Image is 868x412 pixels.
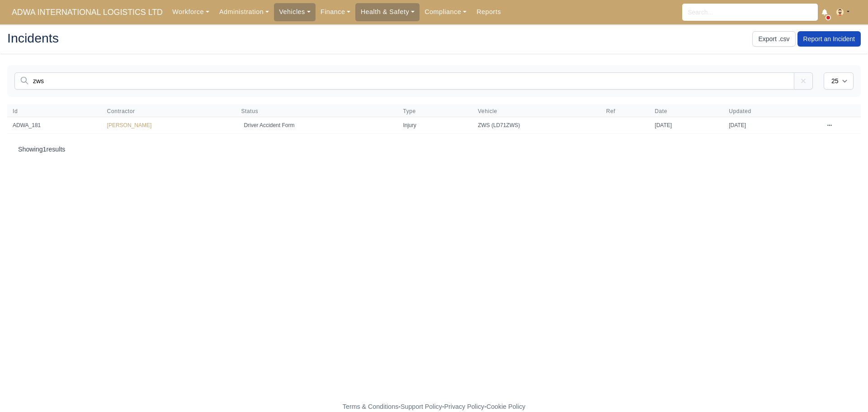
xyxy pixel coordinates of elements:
[13,108,96,115] span: Id
[401,403,442,410] a: Support Policy
[606,108,644,115] span: Ref
[107,108,135,115] span: Contractor
[7,3,167,21] span: ADWA INTERNATIONAL LOGISTICS LTD
[107,122,152,128] a: [PERSON_NAME]
[18,145,850,154] p: Showing results
[478,108,595,115] span: Vehicle
[444,403,485,410] a: Privacy Policy
[355,3,420,21] a: Health & Safety
[241,108,265,115] button: Status
[343,403,398,410] a: Terms & Conditions
[655,108,667,115] span: Date
[823,369,868,412] iframe: Chat Widget
[7,4,167,21] a: ADWA INTERNATIONAL LOGISTICS LTD
[107,108,142,115] button: Contractor
[752,31,795,47] a: Export .csv
[241,108,258,115] span: Status
[797,31,861,47] a: Report an Incident
[43,146,47,153] span: 1
[14,72,794,90] input: Search
[723,117,821,134] td: [DATE]
[729,108,751,115] span: Updated
[472,3,506,21] a: Reports
[167,3,214,21] a: Workforce
[420,3,472,21] a: Compliance
[7,117,102,134] td: ADWA_181
[682,4,818,21] input: Search...
[7,32,427,44] h2: Incidents
[176,402,692,412] div: - - -
[403,108,423,115] button: Type
[214,3,274,21] a: Administration
[486,403,525,410] a: Cookie Policy
[397,117,472,134] td: Injury
[729,108,759,115] button: Updated
[655,108,675,115] button: Date
[241,121,297,129] span: Driver Accident Form
[472,117,601,134] td: ZWS (LD71ZWS)
[649,117,723,134] td: [DATE]
[274,3,316,21] a: Vehicles
[0,24,868,54] div: Incidents
[403,108,415,115] span: Type
[316,3,356,21] a: Finance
